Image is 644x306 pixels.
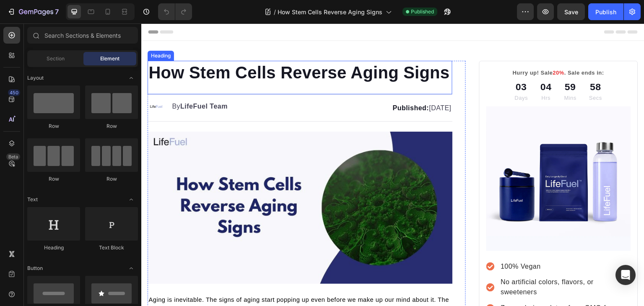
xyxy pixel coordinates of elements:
input: Search Sections & Elements [27,27,138,44]
p: Mins [423,70,435,79]
div: Heading [27,244,80,252]
p: 7 [55,7,59,17]
span: Text [27,196,38,203]
div: 04 [400,56,411,71]
span: Toggle open [125,193,138,206]
button: Save [557,3,585,20]
div: Row [85,175,138,183]
span: 100% Vegan [360,239,400,246]
span: / [274,8,276,16]
div: 58 [448,56,461,71]
span: How Stem Cells Reverse Aging Signs [278,8,382,16]
p: [DATE] [142,80,310,90]
div: Publish [595,8,616,16]
div: Text Block [85,244,138,252]
img: gempages_553638280495629374-461fa76c-70b8-461b-a8f4-6add7476efe3.jpg [6,108,311,260]
span: Save [564,8,578,16]
div: Row [85,122,138,130]
span: Aging is inevitable. The signs of aging start popping up even before we make up our mind about it... [7,273,308,300]
p: Hrs [400,70,411,79]
p: Hurry up! Sale . Sale ends in: [346,45,489,54]
span: Button [27,265,43,272]
p: Secs [448,70,461,79]
div: Row [27,175,80,183]
p: Days [374,70,387,79]
iframe: Design area [141,23,644,306]
div: Row [27,122,80,130]
div: 59 [423,56,435,71]
span: No artificial colors, flavors, or sweeteners [360,255,453,272]
div: Beta [6,153,20,160]
span: 20% [412,46,423,52]
div: Undo/Redo [158,3,192,20]
span: Section [47,55,65,62]
div: 450 [8,89,20,96]
button: Publish [588,3,623,20]
span: Element [100,55,119,62]
div: 03 [374,56,387,71]
span: Published [411,8,434,16]
span: Zero calories, gluten-free, GMO-free [360,281,475,288]
span: Layout [27,74,44,82]
span: Toggle open [125,71,138,85]
img: gempages_553638280495629374-0d981dae-e9b7-432f-8492-12c86abdb3eb.webp [345,83,490,228]
button: 7 [3,3,62,20]
strong: Published: [251,81,288,88]
div: Open Intercom Messenger [615,265,636,285]
span: Toggle open [125,262,138,275]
